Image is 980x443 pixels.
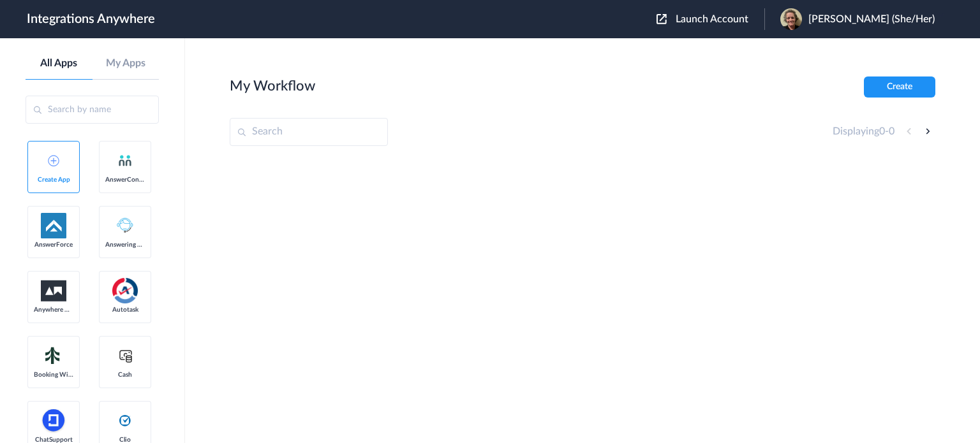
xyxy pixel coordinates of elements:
[34,371,73,379] span: Booking Widget
[105,306,145,314] span: Autotask
[230,78,315,94] h2: My Workflow
[864,76,935,98] button: Create
[41,344,66,367] img: Setmore_Logo.svg
[879,126,885,136] span: 0
[657,13,764,25] button: Launch Account
[93,57,160,69] a: My Apps
[780,8,802,30] img: 0dcf920b-5abf-471e-b882-d3856b5df331.jpeg
[117,348,133,363] img: cash-logo.svg
[833,126,895,138] h4: Displaying -
[34,176,73,184] span: Create App
[117,153,133,168] img: answerconnect-logo.svg
[889,126,895,136] span: 0
[26,57,93,69] a: All Apps
[676,14,748,24] span: Launch Account
[105,241,145,249] span: Answering Service
[117,413,133,428] img: clio-logo.svg
[26,96,159,124] input: Search by name
[34,241,73,249] span: AnswerForce
[27,11,155,27] h1: Integrations Anywhere
[230,118,388,146] input: Search
[657,14,667,24] img: launch-acct-icon.svg
[808,13,935,25] span: [PERSON_NAME] (She/Her)
[41,280,66,301] img: aww.png
[41,408,66,433] img: chatsupport-icon.svg
[112,213,138,238] img: Answering_service.png
[34,306,73,314] span: Anywhere Works
[48,155,59,166] img: add-icon.svg
[105,176,145,184] span: AnswerConnect
[112,278,138,303] img: autotask.png
[41,213,66,238] img: af-app-logo.svg
[105,371,145,379] span: Cash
